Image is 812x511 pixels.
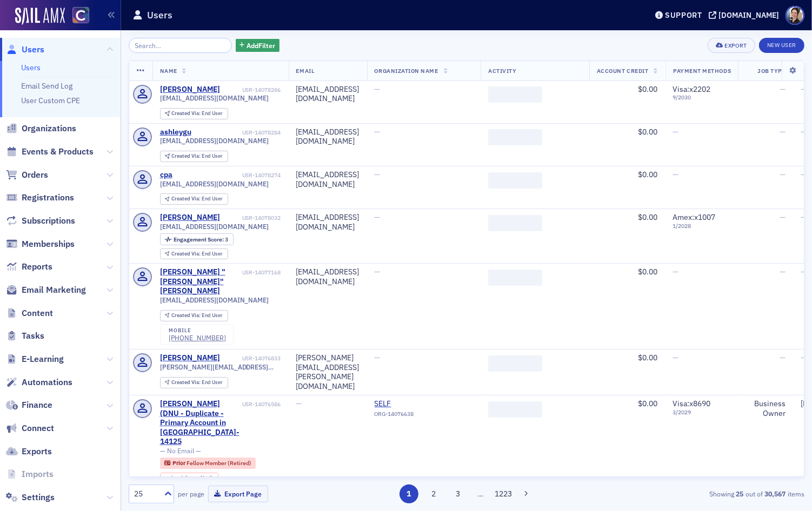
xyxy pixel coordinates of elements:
[174,236,225,243] span: Engagement Score :
[488,67,516,75] span: Activity
[801,267,807,277] span: —
[296,127,360,146] div: [EMAIL_ADDRESS][DOMAIN_NAME]
[160,267,241,296] a: [PERSON_NAME] "[PERSON_NAME]" [PERSON_NAME]
[160,447,201,455] span: — No Email —
[638,353,658,362] span: $0.00
[174,237,228,243] div: 3
[160,213,220,223] a: [PERSON_NAME]
[22,169,48,181] span: Orders
[763,489,788,499] strong: 30,567
[6,123,76,135] a: Organizations
[6,492,55,503] a: Settings
[638,127,658,137] span: $0.00
[725,43,747,49] div: Export
[673,399,711,408] span: Visa : x8690
[22,123,76,135] span: Organizations
[587,489,804,499] div: Showing out of items
[708,38,755,53] button: Export
[160,377,228,388] div: Created Via: End User
[21,81,72,91] a: Email Send Log
[780,127,786,137] span: —
[494,485,513,503] button: 1223
[780,84,786,94] span: —
[597,67,648,75] span: Account Credit
[160,108,228,119] div: Created Via: End User
[780,212,786,222] span: —
[160,85,220,95] div: [PERSON_NAME]
[242,269,281,276] div: USR-14077168
[21,96,80,105] a: User Custom CPE
[22,468,54,480] span: Imports
[673,67,731,75] span: Payment Methods
[296,267,360,286] div: [EMAIL_ADDRESS][DOMAIN_NAME]
[160,94,269,102] span: [EMAIL_ADDRESS][DOMAIN_NAME]
[160,248,228,260] div: Created Via: End User
[673,409,731,416] span: 3 / 2029
[22,44,44,56] span: Users
[673,170,679,179] span: —
[780,267,786,277] span: —
[171,250,202,257] span: Created Via :
[178,489,204,499] label: per page
[665,10,702,20] div: Support
[673,84,711,94] span: Visa : x2202
[673,223,731,230] span: 1 / 2028
[6,399,52,411] a: Finance
[296,399,302,408] span: —
[6,422,54,434] a: Connect
[147,9,172,22] h1: Users
[6,284,86,296] a: Email Marketing
[22,238,75,250] span: Memberships
[236,39,280,52] button: AddFilter
[673,267,679,277] span: —
[160,137,269,145] span: [EMAIL_ADDRESS][DOMAIN_NAME]
[6,169,48,181] a: Orders
[222,355,281,362] div: USR-14076833
[242,401,281,408] div: USR-14076586
[160,127,191,137] div: ashleygu
[171,312,202,319] span: Created Via :
[160,458,256,468] div: Prior: Prior: Fellow Member (Retired)
[171,379,202,386] span: Created Via :
[6,146,94,158] a: Events & Products
[488,270,542,286] span: ‌
[780,170,786,179] span: —
[22,215,75,227] span: Subscriptions
[746,399,786,418] div: Business Owner
[22,261,52,273] span: Reports
[169,334,226,342] a: [PHONE_NUMBER]
[6,468,54,480] a: Imports
[15,8,65,25] a: SailAMX
[171,110,202,117] span: Created Via :
[222,86,281,93] div: USR-14078286
[22,446,52,458] span: Exports
[801,212,807,222] span: —
[296,170,360,189] div: [EMAIL_ADDRESS][DOMAIN_NAME]
[22,376,72,388] span: Automations
[709,11,783,19] button: [DOMAIN_NAME]
[172,459,187,467] span: Prior
[375,170,381,179] span: —
[488,215,542,231] span: ‌
[6,261,52,273] a: Reports
[187,459,251,467] span: Fellow Member (Retired)
[22,192,74,204] span: Registrations
[488,129,542,145] span: ‌
[22,330,44,342] span: Tasks
[160,353,220,363] a: [PERSON_NAME]
[296,85,360,104] div: [EMAIL_ADDRESS][DOMAIN_NAME]
[801,353,807,362] span: —
[171,251,223,257] div: End User
[22,284,86,296] span: Email Marketing
[22,492,55,503] span: Settings
[160,296,269,304] span: [EMAIL_ADDRESS][DOMAIN_NAME]
[6,446,52,458] a: Exports
[296,353,360,391] div: [PERSON_NAME][EMAIL_ADDRESS][PERSON_NAME][DOMAIN_NAME]
[171,152,202,159] span: Created Via :
[375,67,438,75] span: Organization Name
[22,146,94,158] span: Events & Products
